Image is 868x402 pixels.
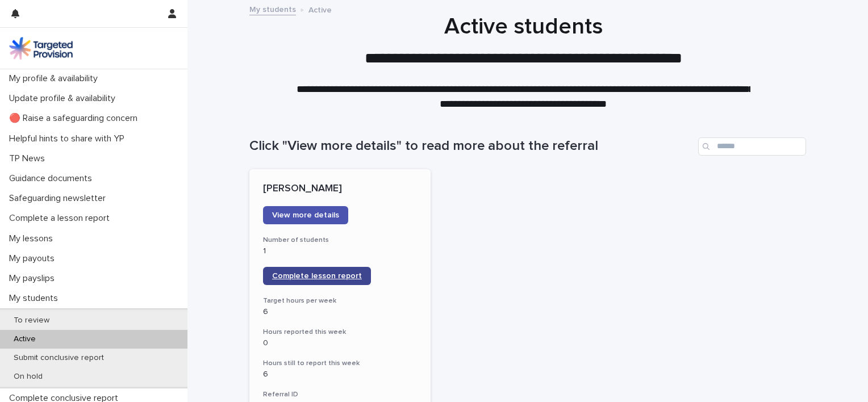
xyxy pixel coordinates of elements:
p: Safeguarding newsletter [5,193,115,204]
p: 1 [263,246,417,256]
p: On hold [5,372,52,382]
p: 6 [263,370,417,379]
h1: Active students [245,13,802,40]
p: My profile & availability [5,73,107,84]
h1: Click "View more details" to read more about the referral [249,138,694,154]
p: Complete a lesson report [5,213,119,224]
h3: Referral ID [263,390,417,399]
p: Update profile & availability [5,93,124,104]
p: 🔴 Raise a safeguarding concern [5,113,147,124]
p: Active [308,3,332,15]
p: 6 [263,307,417,317]
p: [PERSON_NAME] [263,183,417,195]
h3: Number of students [263,236,417,245]
h3: Hours still to report this week [263,359,417,368]
img: M5nRWzHhSzIhMunXDL62 [9,37,73,60]
a: My students [249,2,296,15]
span: View more details [272,211,339,219]
p: Helpful hints to share with YP [5,133,133,144]
a: Complete lesson report [263,267,371,285]
p: My students [5,293,67,304]
p: My payouts [5,253,64,264]
input: Search [698,137,806,156]
p: Active [5,334,45,344]
p: 0 [263,338,417,348]
p: Guidance documents [5,173,101,184]
p: To review [5,316,59,325]
h3: Target hours per week [263,296,417,305]
p: My lessons [5,233,62,244]
p: Submit conclusive report [5,353,113,363]
p: TP News [5,153,54,164]
p: My payslips [5,273,64,284]
span: Complete lesson report [272,272,362,280]
a: View more details [263,206,348,224]
h3: Hours reported this week [263,328,417,337]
